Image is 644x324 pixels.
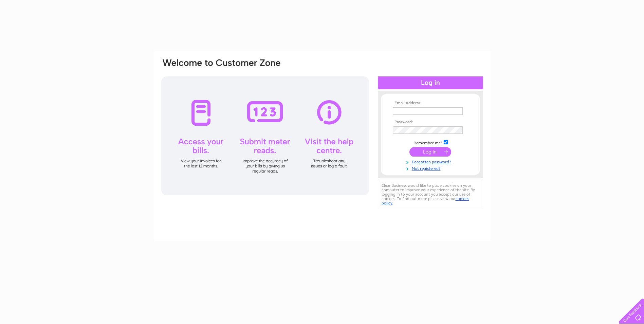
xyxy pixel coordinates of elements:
[378,180,483,209] div: Clear Business would like to place cookies on your computer to improve your experience of the sit...
[391,120,470,125] th: Password:
[409,147,451,157] input: Submit
[393,165,470,171] a: Not registered?
[391,101,470,106] th: Email Address:
[391,139,470,146] td: Remember me?
[393,158,470,165] a: Forgotten password?
[382,196,469,205] a: cookies policy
